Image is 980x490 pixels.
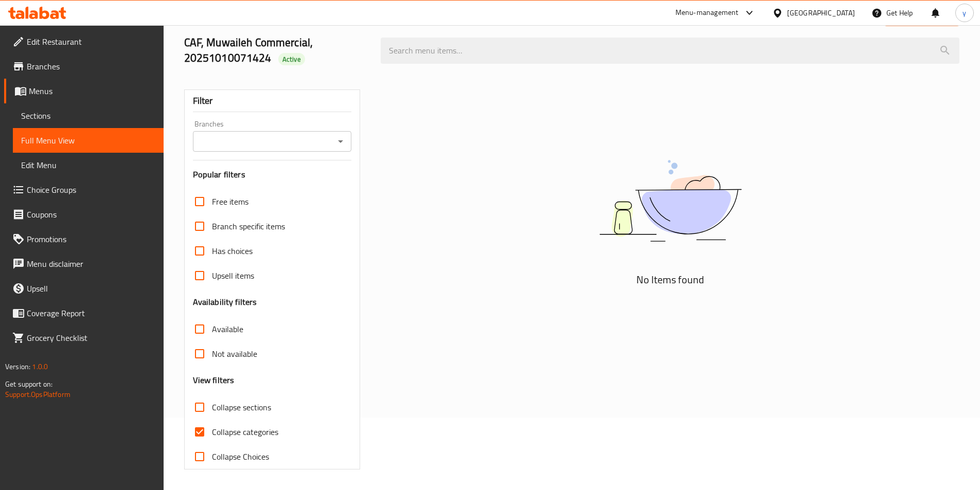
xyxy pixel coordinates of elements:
[278,55,305,64] span: Active
[27,282,155,295] span: Upsell
[212,450,269,463] span: Collapse Choices
[27,258,155,270] span: Menu disclaimer
[675,7,739,19] div: Menu-management
[21,134,155,147] span: Full Menu View
[27,60,155,72] span: Branches
[5,388,70,401] a: Support.OpsPlatform
[29,85,155,97] span: Menus
[193,374,235,386] h3: View filters
[212,323,243,335] span: Available
[787,7,855,19] div: [GEOGRAPHIC_DATA]
[193,169,352,180] h3: Popular filters
[278,53,305,65] div: Active
[27,233,155,245] span: Promotions
[4,54,164,79] a: Branches
[4,276,164,301] a: Upsell
[32,360,48,373] span: 1.0.0
[4,227,164,251] a: Promotions
[27,208,155,221] span: Coupons
[212,401,271,413] span: Collapse sections
[4,202,164,227] a: Coupons
[27,307,155,319] span: Coverage Report
[4,251,164,276] a: Menu disclaimer
[542,271,799,288] h5: No Items found
[212,220,285,232] span: Branch specific items
[333,134,348,149] button: Open
[13,128,164,153] a: Full Menu View
[13,103,164,128] a: Sections
[5,360,30,373] span: Version:
[381,38,959,64] input: search
[212,426,278,438] span: Collapse categories
[212,245,253,257] span: Has choices
[4,325,164,350] a: Grocery Checklist
[13,153,164,177] a: Edit Menu
[212,269,254,282] span: Upsell items
[184,35,369,66] h2: CAF, Muwaileh Commercial, 20251010071424
[21,110,155,122] span: Sections
[963,7,966,19] span: y
[5,377,52,391] span: Get support on:
[4,177,164,202] a: Choice Groups
[4,301,164,325] a: Coverage Report
[27,332,155,344] span: Grocery Checklist
[212,348,257,360] span: Not available
[27,35,155,48] span: Edit Restaurant
[21,159,155,171] span: Edit Menu
[542,133,799,269] img: dish.svg
[193,90,352,112] div: Filter
[193,296,257,308] h3: Availability filters
[4,79,164,103] a: Menus
[212,195,248,208] span: Free items
[4,29,164,54] a: Edit Restaurant
[27,184,155,196] span: Choice Groups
